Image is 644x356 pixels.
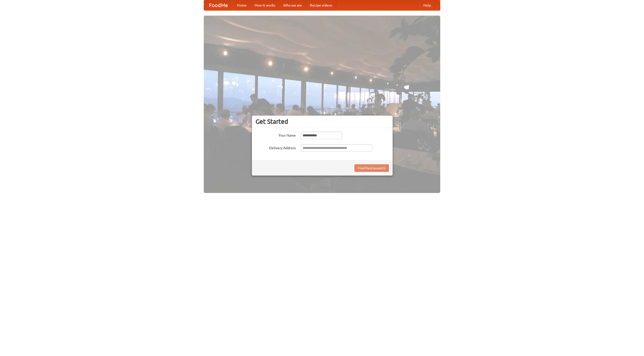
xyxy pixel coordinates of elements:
a: Recipe videos [306,0,336,10]
a: Who we are [279,0,306,10]
label: Delivery Address [256,144,296,150]
a: Help [419,0,435,10]
a: How it works [251,0,279,10]
label: Your Name [256,132,296,138]
button: Find Restaurants! [354,164,389,172]
h3: Get Started [256,118,389,125]
a: Home [233,0,251,10]
a: FoodMe [204,0,233,10]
